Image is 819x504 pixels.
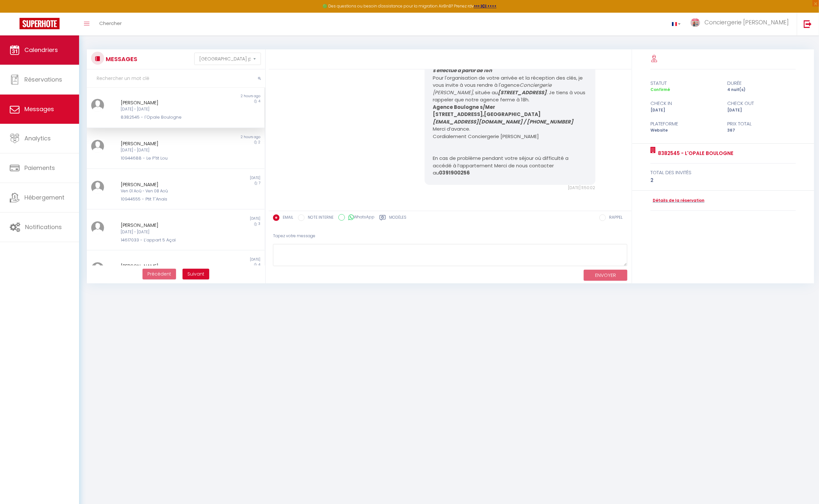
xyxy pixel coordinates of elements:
[104,52,137,66] h3: MESSAGES
[686,13,797,35] a: ... Conciergerie [PERSON_NAME]
[433,111,484,118] span: [STREET_ADDRESS],
[433,155,587,177] p: En cas de problème pendant votre séjour où difficulté a accédé à l’appartement Merci de nous cont...
[723,107,800,113] div: [DATE]
[433,82,553,96] em: Conciergerie [PERSON_NAME]
[91,262,104,275] img: ...
[258,140,260,145] span: 2
[723,127,800,134] div: 367
[646,120,723,128] div: Plateforme
[704,18,789,26] span: Conciergerie [PERSON_NAME]
[121,155,216,162] div: 10944688 - Le P'tit Lou
[187,271,204,277] span: Suivant
[650,169,796,176] div: total des invités
[25,223,62,231] span: Notifications
[389,214,406,223] label: Modèles
[646,99,723,107] div: check in
[723,87,800,93] div: 4 nuit(s)
[121,114,216,121] div: 8382545 - l'Opale Boulogne
[439,169,470,176] strong: 0391900256
[24,46,58,54] span: Calendriers
[91,140,104,153] img: ...
[94,13,127,35] a: Chercher
[433,125,587,140] p: Merci d’avance. Cordialement Conciergerie [PERSON_NAME]
[143,269,176,280] button: Previous
[723,79,800,87] div: durée
[99,20,122,27] span: Chercher
[24,105,54,113] span: Messages
[433,60,587,104] p: Pour l'organisation de votre arrivée et la réception des clés, je vous invite à vous rendre à l'a...
[121,262,216,270] div: [PERSON_NAME]
[258,262,260,267] span: 4
[650,176,796,184] div: 2
[147,271,171,277] span: Précédent
[498,89,547,96] em: [STREET_ADDRESS]
[646,107,723,113] div: [DATE]
[121,106,216,112] div: [DATE] - [DATE]
[87,70,265,88] input: Rechercher un mot clé
[305,214,334,222] label: NOTE INTERNE
[723,120,800,128] div: Prix total
[804,20,812,28] img: logout
[650,87,670,92] span: Confirmé
[24,193,64,201] span: Hébergement
[646,79,723,87] div: statut
[91,181,104,194] img: ...
[425,185,595,191] div: [DATE] 11:50:02
[121,229,216,235] div: [DATE] - [DATE]
[91,221,104,234] img: ...
[258,99,260,104] span: 4
[121,140,216,148] div: [PERSON_NAME]
[176,94,265,99] div: 2 hours ago
[606,214,622,222] label: RAPPEL
[24,75,62,84] span: Réservations
[646,127,723,134] div: Website
[584,270,627,281] button: ENVOYER
[259,181,260,186] span: 7
[176,216,265,221] div: [DATE]
[121,188,216,194] div: Ven 01 Aoû - Ven 08 Aoû
[690,19,700,27] img: ...
[345,214,375,221] label: WhatsApp
[484,111,540,118] span: [GEOGRAPHIC_DATA]
[433,118,573,125] em: [EMAIL_ADDRESS][DOMAIN_NAME] / [PHONE_NUMBER]
[24,134,51,142] span: Analytics
[723,99,800,107] div: check out
[121,147,216,153] div: [DATE] - [DATE]
[24,164,55,172] span: Paiements
[91,99,104,112] img: ...
[280,214,293,222] label: EMAIL
[121,237,216,243] div: 14617033 - L’appart 5 Açaï
[433,104,495,110] span: Agence Boulogne s/Mer
[258,221,260,226] span: 3
[121,221,216,229] div: [PERSON_NAME]
[121,181,216,188] div: [PERSON_NAME]
[176,175,265,181] div: [DATE]
[650,198,704,204] a: Détails de la réservation
[183,269,209,280] button: Next
[20,18,60,29] img: Super Booking
[474,3,497,9] a: >>> ICI <<<<
[121,99,216,107] div: [PERSON_NAME]
[273,228,627,244] div: Tapez votre message
[121,196,216,202] div: 10944555 - Ptit T'Anaïs
[176,135,265,140] div: 2 hours ago
[176,257,265,262] div: [DATE]
[656,149,733,157] a: 8382545 - l'Opale Boulogne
